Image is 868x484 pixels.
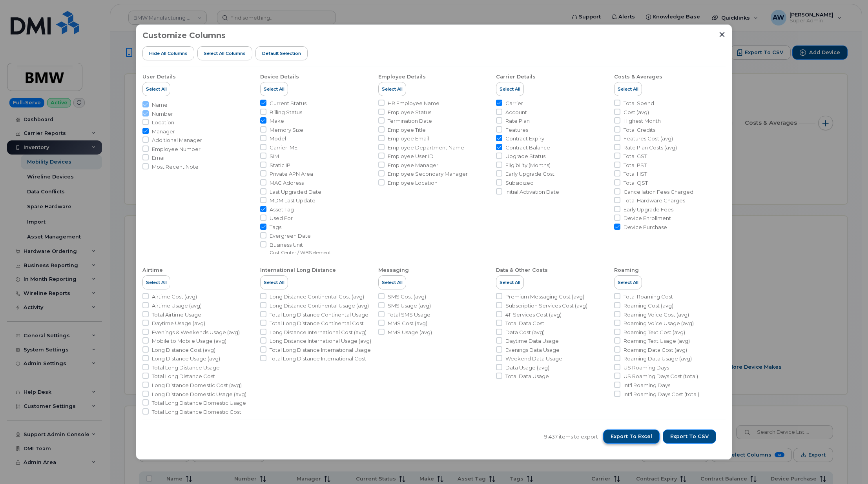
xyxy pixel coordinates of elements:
span: Employee Location [388,179,438,187]
span: Total GST [624,153,647,160]
span: Asset Tag [270,206,294,213]
span: Total Data Cost [505,320,544,327]
button: Default Selection [255,46,308,60]
span: Make [270,117,284,125]
span: Total Airtime Usage [152,311,201,318]
span: Highest Month [624,117,661,125]
span: Tags [270,224,281,231]
span: Total HST [624,170,647,178]
span: Employee Status [388,109,431,116]
button: Export to Excel [603,429,660,444]
span: Export to CSV [670,433,709,440]
span: Data Usage (avg) [505,364,549,371]
span: Cancellation Fees Charged [624,188,693,196]
span: Long Distance International Cost (avg) [270,329,367,336]
span: Employee Manager [388,162,438,169]
button: Hide All Columns [142,46,194,60]
small: Cost Center / WBS element [270,249,331,255]
button: Select All [614,275,642,289]
span: Select All [264,279,284,286]
span: Features Cost (avg) [624,135,673,142]
span: 411 Services Cost (avg) [505,311,562,318]
span: Data Cost (avg) [505,329,545,336]
span: Select all Columns [204,50,246,56]
div: Device Details [260,73,299,80]
span: Total Data Usage [505,373,549,380]
span: Carrier IMEI [270,144,299,151]
span: Termination Date [388,117,432,125]
span: Roaming Data Usage (avg) [624,355,692,362]
span: MAC Address [270,179,304,187]
div: Messaging [378,267,409,274]
span: Select All [500,279,520,286]
span: Subsidized [505,179,534,187]
span: Business Unit [270,241,331,249]
span: Airtime Cost (avg) [152,293,197,300]
span: Total Credits [624,126,655,134]
span: Employee Title [388,126,426,134]
span: Select All [382,86,403,92]
span: Total Roaming Cost [624,293,673,300]
span: Total Hardware Charges [624,197,685,204]
span: Daytime Data Usage [505,337,559,345]
span: Cost (avg) [624,109,649,116]
div: Costs & Averages [614,73,662,80]
span: Int'l Roaming Days Cost (total) [624,391,699,398]
span: Long Distance Continental Usage (avg) [270,302,369,309]
span: Most Recent Note [152,163,199,171]
span: Employee Number [152,146,201,153]
span: Account [505,109,527,116]
div: International Long Distance [260,267,336,274]
button: Select All [260,82,288,96]
span: US Roaming Days Cost (total) [624,373,698,380]
button: Select All [142,82,170,96]
span: Evenings Data Usage [505,346,560,354]
span: Total PST [624,162,647,169]
span: Airtime Usage (avg) [152,302,202,309]
div: Airtime [142,267,163,274]
span: SIM [270,153,279,160]
button: Select All [496,275,524,289]
span: Location [152,119,174,126]
span: Last Upgraded Date [270,188,321,196]
div: Data & Other Costs [496,267,548,274]
span: Private APN Area [270,170,313,178]
span: Long Distance Domestic Usage (avg) [152,391,246,398]
span: Device Purchase [624,224,667,231]
span: Total Long Distance Cost [152,373,215,380]
span: MMS Usage (avg) [388,329,432,336]
span: Number [152,110,173,118]
span: Manager [152,128,175,135]
span: Total SMS Usage [388,311,430,318]
span: Contract Expiry [505,135,544,142]
span: Roaming Text Usage (avg) [624,337,690,345]
span: US Roaming Days [624,364,669,371]
span: Rate Plan Costs (avg) [624,144,677,151]
span: SMS Usage (avg) [388,302,431,309]
span: Evenings & Weekends Usage (avg) [152,329,240,336]
span: Select All [146,279,167,286]
h3: Customize Columns [142,31,226,40]
span: Eligibility (Months) [505,162,551,169]
span: Total Spend [624,100,654,107]
span: Used For [270,215,293,222]
span: Default Selection [262,50,301,56]
span: Roaming Cost (avg) [624,302,673,309]
div: Employee Details [378,73,426,80]
span: Upgrade Status [505,153,545,160]
span: Select All [618,86,638,92]
span: Rate Plan [505,117,530,125]
span: MMS Cost (avg) [388,320,427,327]
button: Select All [260,275,288,289]
span: Early Upgrade Fees [624,206,673,213]
span: Name [152,101,168,109]
span: Export to Excel [611,433,652,440]
span: Int'l Roaming Days [624,382,670,389]
span: Model [270,135,286,142]
span: Employee User ID [388,153,434,160]
span: Total Long Distance Domestic Cost [152,408,241,416]
span: Weekend Data Usage [505,355,562,362]
span: Long Distance Domestic Cost (avg) [152,382,242,389]
span: Daytime Usage (avg) [152,320,205,327]
span: Device Enrollment [624,215,671,222]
